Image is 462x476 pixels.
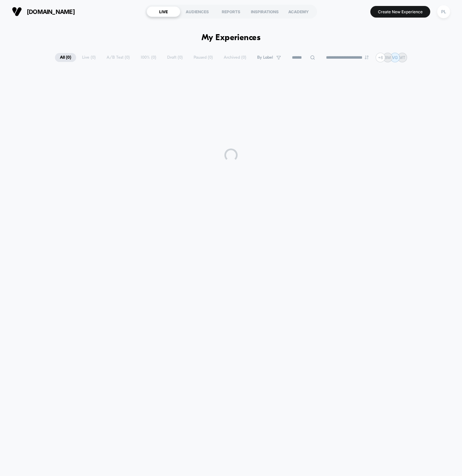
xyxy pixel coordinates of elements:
[365,55,369,59] img: end
[399,55,405,60] p: MT
[370,6,430,18] button: Create New Experience
[385,55,391,60] p: BM
[437,5,450,18] div: PL
[55,53,76,62] span: All ( 0 )
[147,6,180,17] div: LIVE
[12,7,22,17] img: Visually logo
[392,55,398,60] p: VG
[10,6,77,17] button: [DOMAIN_NAME]
[27,8,75,15] span: [DOMAIN_NAME]
[435,5,452,19] button: PL
[202,33,261,43] h1: My Experiences
[180,6,214,17] div: AUDIENCES
[257,55,273,60] span: By Label
[248,6,282,17] div: INSPIRATIONS
[282,6,315,17] div: ACADEMY
[376,53,385,62] div: + 6
[214,6,248,17] div: REPORTS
